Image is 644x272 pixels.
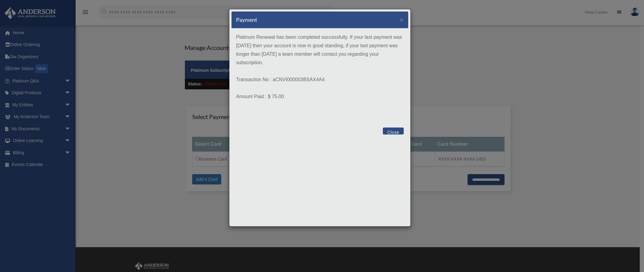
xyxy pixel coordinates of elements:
[236,92,404,101] p: Amount Paid : $ 75.00
[400,16,404,23] button: Close
[236,33,404,67] p: Platinum Renewal has been completed successfully. If your last payment was [DATE] then your accou...
[236,16,257,24] h5: Payment
[236,75,404,84] p: Transaction No : aCNVI000003BSAX4A4
[400,16,404,23] span: ×
[383,128,404,134] button: Close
